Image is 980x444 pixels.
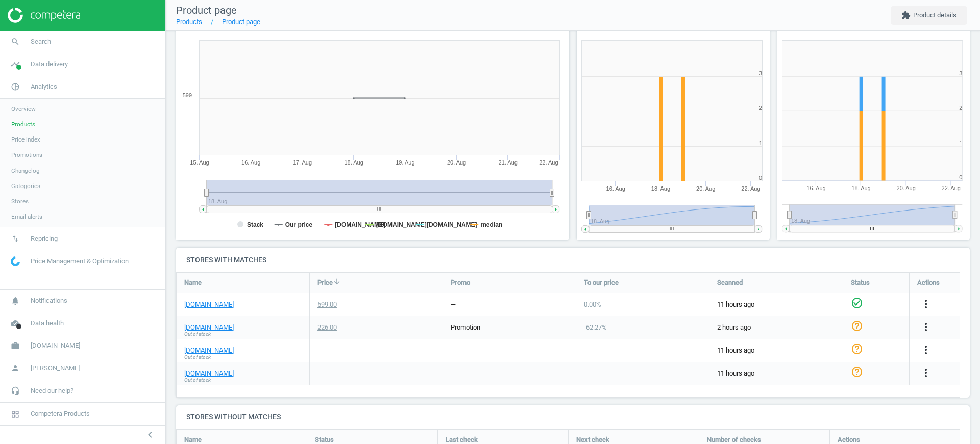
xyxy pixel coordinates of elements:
[176,18,202,26] a: Products
[396,159,414,166] tspan: 19. Aug
[6,381,25,401] i: headset_mic
[11,256,20,266] img: wGWNvw8QSZomAAAAABJRU5ErkJggg==
[851,366,863,378] i: help_outline
[31,386,73,395] span: Need our help?
[942,185,961,192] tspan: 22. Aug
[717,346,835,355] span: 11 hours ago
[717,323,835,332] span: 2 hours ago
[451,300,456,309] div: —
[920,298,932,310] i: more_vert
[539,159,558,166] tspan: 22. Aug
[241,159,260,166] tspan: 16. Aug
[759,105,762,111] text: 2
[31,256,129,266] span: Price Management & Optimization
[31,409,90,418] span: Competera Products
[176,248,970,272] h4: Stores with matches
[920,321,932,333] i: more_vert
[584,323,607,331] span: -62.27 %
[184,300,234,309] a: [DOMAIN_NAME]
[317,369,323,378] div: —
[184,331,211,338] span: Out of stock
[851,278,870,287] span: Status
[447,159,466,166] tspan: 20. Aug
[176,4,237,16] span: Product page
[144,429,156,441] i: chevron_left
[31,234,58,243] span: Repricing
[717,369,835,378] span: 11 hours ago
[293,159,312,166] tspan: 17. Aug
[11,135,40,144] span: Price index
[481,221,502,228] tspan: median
[920,321,932,334] button: more_vert
[176,405,970,429] h4: Stores without matches
[806,185,825,192] tspan: 16. Aug
[184,346,234,355] a: [DOMAIN_NAME]
[31,37,51,46] span: Search
[11,120,35,128] span: Products
[6,314,25,333] i: cloud_done
[11,182,40,190] span: Categories
[31,296,67,306] span: Notifications
[851,185,870,192] tspan: 18. Aug
[184,377,211,384] span: Out of stock
[31,341,80,350] span: [DOMAIN_NAME]
[6,336,25,356] i: work
[31,364,80,373] span: [PERSON_NAME]
[717,300,835,309] span: 11 hours ago
[6,229,25,248] i: swap_vert
[499,159,518,166] tspan: 21. Aug
[222,18,260,26] a: Product page
[917,278,940,287] span: Actions
[901,11,911,20] i: extension
[897,185,916,192] tspan: 20. Aug
[920,367,932,380] button: more_vert
[285,221,313,228] tspan: Our price
[247,221,263,228] tspan: Stack
[920,344,932,357] button: more_vert
[6,32,25,52] i: search
[317,323,337,332] div: 226.00
[11,105,36,113] span: Overview
[920,367,932,379] i: more_vert
[11,213,42,221] span: Email alerts
[8,8,80,23] img: ajHJNr6hYgQAAAAASUVORK5CYII=
[184,278,202,287] span: Name
[451,278,470,287] span: Promo
[606,185,625,192] tspan: 16. Aug
[11,197,29,205] span: Stores
[190,159,209,166] tspan: 15. Aug
[920,298,932,311] button: more_vert
[891,6,967,25] button: extensionProduct details
[317,300,337,309] div: 599.00
[759,70,762,76] text: 3
[317,346,323,355] div: —
[959,140,962,146] text: 1
[584,278,619,287] span: To our price
[451,346,456,355] div: —
[759,175,762,181] text: 0
[6,55,25,74] i: timeline
[959,70,962,76] text: 3
[959,175,962,181] text: 0
[851,297,863,309] i: check_circle_outline
[31,60,68,69] span: Data delivery
[427,221,477,228] tspan: [DOMAIN_NAME]
[696,185,715,192] tspan: 20. Aug
[6,359,25,378] i: person
[376,221,427,228] tspan: [DOMAIN_NAME]
[31,319,64,328] span: Data health
[920,344,932,356] i: more_vert
[333,277,341,286] i: arrow_downward
[717,278,743,287] span: Scanned
[317,278,333,287] span: Price
[651,185,670,192] tspan: 18. Aug
[344,159,363,166] tspan: 18. Aug
[851,343,863,355] i: help_outline
[11,151,42,159] span: Promotions
[183,92,192,98] text: 599
[741,185,760,192] tspan: 22. Aug
[584,300,601,308] span: 0.00 %
[335,221,385,228] tspan: [DOMAIN_NAME]
[851,320,863,332] i: help_outline
[184,323,234,332] a: [DOMAIN_NAME]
